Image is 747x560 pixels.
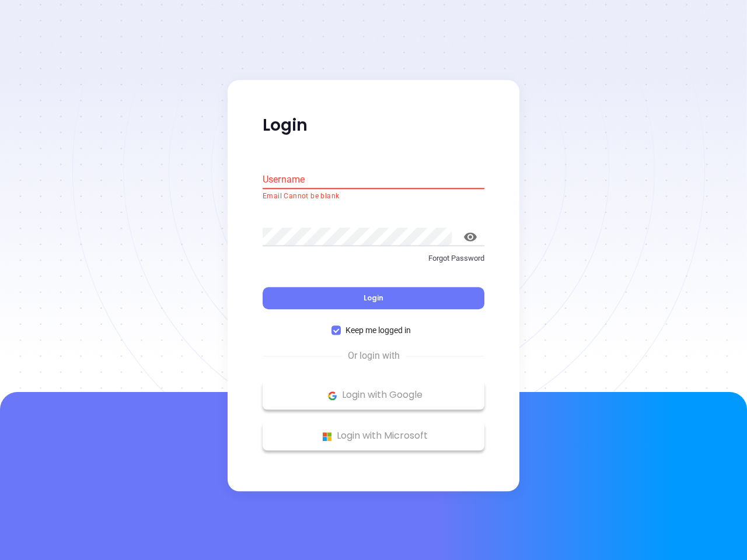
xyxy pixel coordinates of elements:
a: Forgot Password [263,253,484,274]
p: Email Cannot be blank [263,191,484,202]
p: Forgot Password [263,253,484,264]
img: Microsoft Logo [320,429,334,444]
button: Login [263,288,484,310]
p: Login [263,115,484,136]
button: toggle password visibility [456,223,484,251]
p: Login with Microsoft [268,428,479,445]
button: Microsoft Logo Login with Microsoft [263,422,484,451]
span: Keep me logged in [341,324,416,337]
span: Or login with [342,349,406,363]
img: Google Logo [325,388,340,403]
button: Google Logo Login with Google [263,381,484,410]
p: Login with Google [268,387,479,404]
span: Login [364,293,383,303]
